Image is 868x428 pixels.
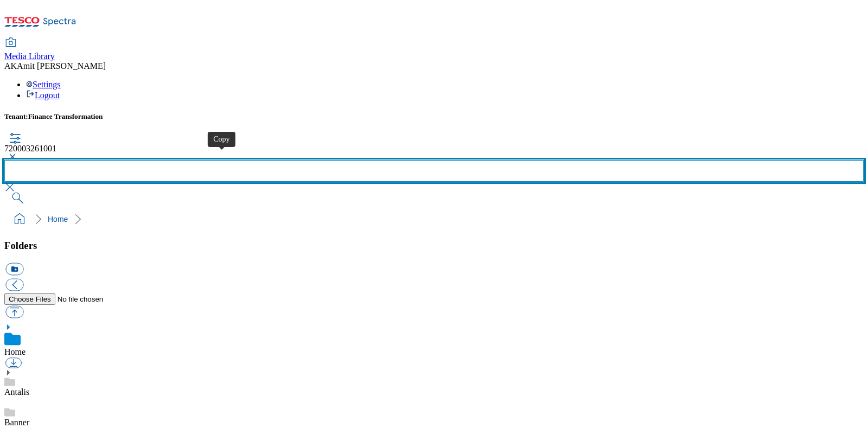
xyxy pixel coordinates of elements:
[4,240,864,252] h3: Folders
[26,91,60,100] a: Logout
[4,112,864,121] h5: Tenant:
[4,387,29,397] a: Antalis
[17,61,106,71] span: Amit [PERSON_NAME]
[4,418,29,427] a: Banner
[4,52,55,61] span: Media Library
[4,209,864,229] nav: breadcrumb
[4,39,55,61] a: Media Library
[4,347,25,356] a: Home
[48,215,68,223] a: Home
[28,112,103,120] span: Finance Transformation
[4,144,56,153] span: 720003261001
[4,61,17,71] span: AK
[11,210,28,228] a: home
[26,80,61,89] a: Settings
